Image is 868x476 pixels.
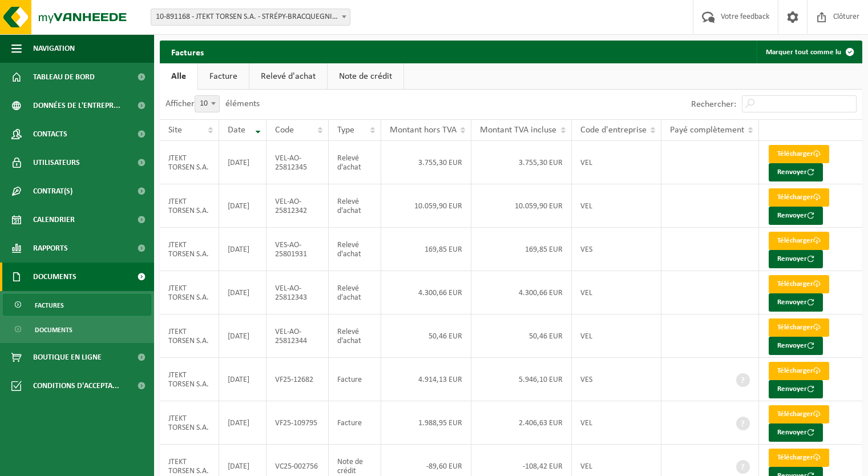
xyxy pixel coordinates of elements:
td: VEL-AO-25812343 [267,271,329,314]
td: 2.406,63 EUR [471,401,571,445]
td: [DATE] [219,271,267,314]
h2: Factures [160,41,215,63]
button: Renvoyer [769,293,823,312]
td: Facture [329,358,381,401]
span: Documents [35,319,72,341]
td: VES [572,228,661,271]
a: Factures [3,294,151,316]
span: Utilisateurs [33,148,80,177]
span: Montant TVA incluse [480,126,556,135]
td: JTEKT TORSEN S.A. [160,141,219,184]
td: VF25-12682 [267,358,329,401]
td: VEL [572,401,661,445]
td: 169,85 EUR [471,228,571,271]
td: VEL-AO-25812344 [267,314,329,358]
td: 50,46 EUR [471,314,571,358]
button: Renvoyer [769,250,823,268]
span: Boutique en ligne [33,343,102,372]
span: Navigation [33,34,75,63]
td: Relevé d'achat [329,314,381,358]
td: VEL [572,314,661,358]
td: Relevé d'achat [329,184,381,228]
td: VEL-AO-25812342 [267,184,329,228]
span: Date [228,126,245,135]
button: Marquer tout comme lu [757,41,861,63]
span: Payé complètement [670,126,744,135]
label: Afficher éléments [165,99,260,108]
span: Tableau de bord [33,63,95,91]
a: Télécharger [769,318,829,337]
td: [DATE] [219,228,267,271]
td: VEL [572,184,661,228]
td: VES [572,358,661,401]
td: JTEKT TORSEN S.A. [160,271,219,314]
span: Code d'entreprise [580,126,647,135]
a: Relevé d'achat [249,63,327,90]
td: VEL [572,271,661,314]
td: JTEKT TORSEN S.A. [160,184,219,228]
span: Conditions d'accepta... [33,372,119,400]
a: Facture [198,63,249,90]
td: 4.914,13 EUR [381,358,472,401]
td: VES-AO-25801931 [267,228,329,271]
span: Type [337,126,354,135]
td: JTEKT TORSEN S.A. [160,228,219,271]
td: VEL [572,141,661,184]
a: Documents [3,318,151,340]
button: Renvoyer [769,380,823,398]
span: Factures [35,295,64,316]
button: Renvoyer [769,337,823,355]
span: Rapports [33,234,68,263]
span: Montant hors TVA [390,126,457,135]
td: 50,46 EUR [381,314,472,358]
td: [DATE] [219,401,267,445]
td: 4.300,66 EUR [471,271,571,314]
td: 3.755,30 EUR [471,141,571,184]
iframe: chat widget [6,451,191,476]
td: 3.755,30 EUR [381,141,472,184]
td: JTEKT TORSEN S.A. [160,358,219,401]
td: [DATE] [219,358,267,401]
a: Alle [160,63,197,90]
button: Renvoyer [769,423,823,442]
span: 10 [195,96,219,112]
span: 10-891168 - JTEKT TORSEN S.A. - STRÉPY-BRACQUEGNIES [151,9,350,26]
span: Site [168,126,182,135]
td: Relevé d'achat [329,141,381,184]
td: JTEKT TORSEN S.A. [160,314,219,358]
span: Contrat(s) [33,177,72,205]
span: Documents [33,263,76,291]
button: Renvoyer [769,163,823,181]
td: [DATE] [219,314,267,358]
td: 169,85 EUR [381,228,472,271]
td: 5.946,10 EUR [471,358,571,401]
td: 1.988,95 EUR [381,401,472,445]
td: 10.059,90 EUR [471,184,571,228]
a: Télécharger [769,188,829,207]
span: 10 [195,95,220,112]
span: Contacts [33,120,67,148]
td: [DATE] [219,141,267,184]
td: [DATE] [219,184,267,228]
a: Télécharger [769,405,829,423]
td: 10.059,90 EUR [381,184,472,228]
span: 10-891168 - JTEKT TORSEN S.A. - STRÉPY-BRACQUEGNIES [151,9,350,25]
td: VEL-AO-25812345 [267,141,329,184]
span: Code [275,126,294,135]
td: Relevé d'achat [329,271,381,314]
label: Rechercher: [691,100,736,109]
span: Calendrier [33,205,75,234]
a: Télécharger [769,232,829,250]
td: Facture [329,401,381,445]
a: Télécharger [769,449,829,467]
a: Note de crédit [328,63,403,90]
span: Données de l'entrepr... [33,91,120,120]
td: JTEKT TORSEN S.A. [160,401,219,445]
a: Télécharger [769,145,829,163]
td: 4.300,66 EUR [381,271,472,314]
a: Télécharger [769,275,829,293]
a: Télécharger [769,362,829,380]
td: VF25-109795 [267,401,329,445]
button: Renvoyer [769,207,823,225]
td: Relevé d'achat [329,228,381,271]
